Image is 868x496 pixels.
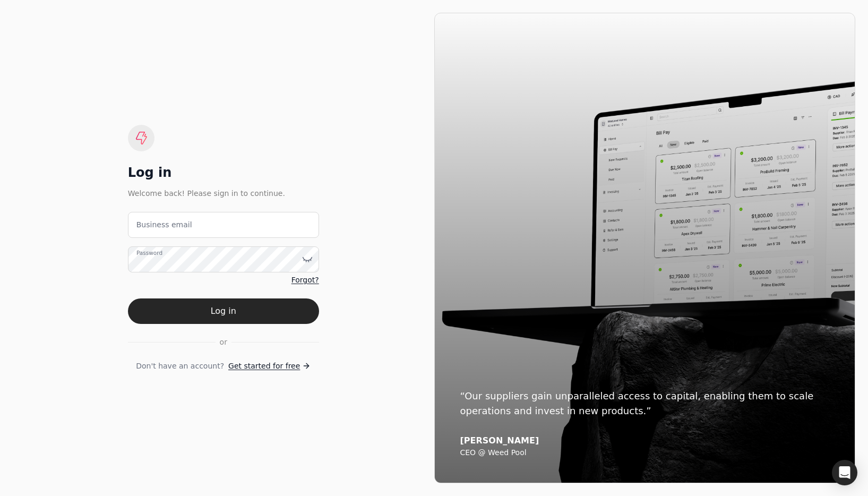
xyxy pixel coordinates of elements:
[460,448,830,458] div: CEO @ Weed Pool
[228,361,300,372] span: Get started for free
[228,361,311,372] a: Get started for free
[832,460,857,485] div: Open Intercom Messenger
[291,275,319,286] a: Forgot?
[136,249,162,257] label: Password
[136,219,192,230] label: Business email
[220,337,227,348] span: or
[128,164,319,181] div: Log in
[128,187,319,199] div: Welcome back! Please sign in to continue.
[128,298,319,324] button: Log in
[460,435,830,446] div: [PERSON_NAME]
[460,389,830,418] div: “Our suppliers gain unparalleled access to capital, enabling them to scale operations and invest ...
[136,361,224,372] span: Don't have an account?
